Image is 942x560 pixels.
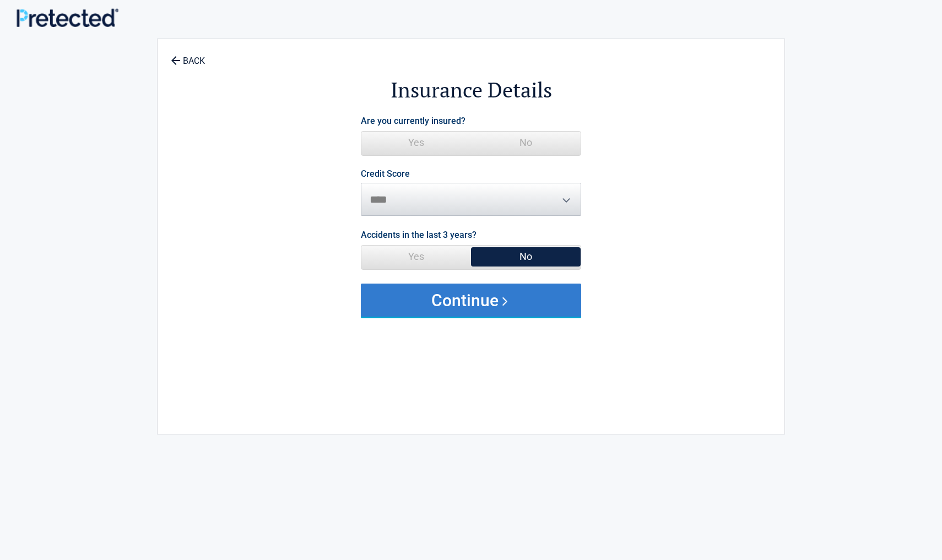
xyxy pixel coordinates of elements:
span: No [471,246,581,268]
label: Are you currently insured? [361,113,465,128]
span: No [471,132,581,154]
label: Credit Score [361,170,410,178]
h2: Insurance Details [218,76,724,104]
span: Yes [361,246,471,268]
img: Main Logo [17,8,118,27]
a: BACK [169,46,207,66]
span: Yes [361,132,471,154]
label: Accidents in the last 3 years? [361,227,477,242]
button: Continue [361,284,581,317]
